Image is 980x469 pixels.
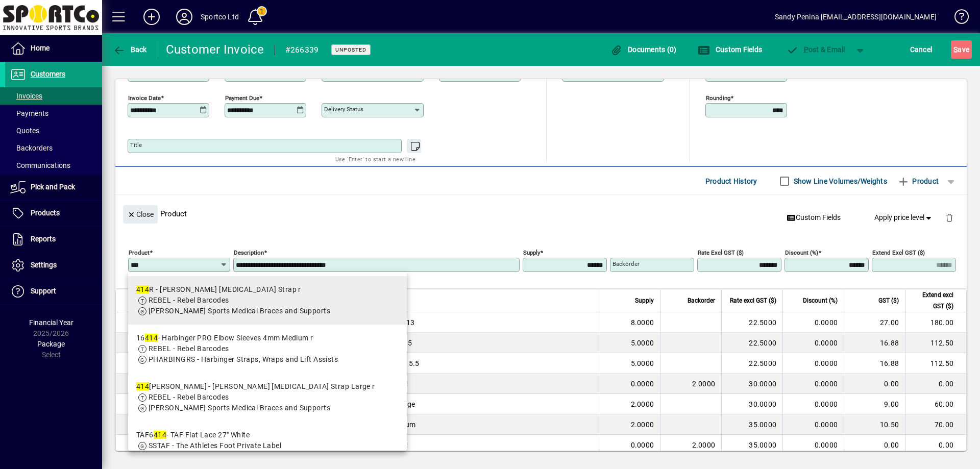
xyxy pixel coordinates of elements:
[5,36,102,61] a: Home
[285,42,319,58] div: #266339
[10,161,70,169] span: Communications
[905,312,966,333] td: 180.00
[728,440,776,450] div: 35.0000
[110,40,150,59] button: Back
[728,379,776,389] div: 30.0000
[128,94,161,102] mat-label: Invoice date
[782,414,844,435] td: 0.0000
[844,333,905,353] td: 16.88
[608,40,679,59] button: Documents (0)
[610,45,677,54] span: Documents (0)
[631,419,654,430] span: 2.0000
[5,87,102,105] a: Invoices
[878,295,899,306] span: GST ($)
[10,127,39,135] span: Quotes
[136,285,149,293] em: 414
[631,440,654,450] span: 0.0000
[5,105,102,122] a: Payments
[782,435,844,455] td: 0.0000
[728,358,776,368] div: 22.5000
[787,212,841,223] span: Custom Fields
[706,94,730,102] mat-label: Rounding
[844,394,905,414] td: 9.00
[695,40,765,59] button: Custom Fields
[10,109,48,117] span: Payments
[872,249,925,256] mat-label: Extend excl GST ($)
[688,295,715,306] span: Backorder
[149,404,330,412] span: [PERSON_NAME] Sports Medical Braces and Supports
[5,227,102,252] a: Reports
[31,70,65,78] span: Customers
[523,249,540,256] mat-label: Supply
[631,379,654,389] span: 0.0000
[844,312,905,333] td: 27.00
[335,46,366,53] span: Unposted
[782,333,844,353] td: 0.0000
[912,289,953,312] span: Extend excl GST ($)
[37,340,65,348] span: Package
[785,249,818,256] mat-label: Discount (%)
[135,8,168,26] button: Add
[612,260,640,267] mat-label: Backorder
[937,213,962,222] app-page-header-button: Delete
[905,353,966,374] td: 112.50
[631,338,654,348] span: 5.0000
[149,296,229,304] span: REBEL - Rebel Barcodes
[102,40,158,59] app-page-header-button: Back
[953,41,969,58] span: ave
[775,9,937,25] div: Sandy Penina [EMAIL_ADDRESS][DOMAIN_NAME]
[29,318,73,327] span: Financial Year
[5,253,102,278] a: Settings
[5,157,102,174] a: Communications
[324,106,363,113] mat-label: Delivery status
[113,45,147,54] span: Back
[951,40,972,59] button: Save
[631,399,654,409] span: 2.0000
[127,206,154,223] span: Close
[31,235,56,243] span: Reports
[728,317,776,328] div: 22.5000
[698,249,744,256] mat-label: Rate excl GST ($)
[905,394,966,414] td: 60.00
[631,317,654,328] span: 8.0000
[782,312,844,333] td: 0.0000
[781,40,850,59] button: Post & Email
[870,209,938,227] button: Apply price level
[31,183,75,191] span: Pick and Pack
[136,382,149,390] em: 414
[730,295,776,306] span: Rate excl GST ($)
[31,44,50,52] span: Home
[698,45,762,54] span: Custom Fields
[5,139,102,157] a: Backorders
[154,431,166,439] em: 414
[149,307,330,315] span: [PERSON_NAME] Sports Medical Braces and Supports
[905,435,966,455] td: 0.00
[128,422,407,459] mat-option: TAF6414 - TAF Flat Lace 27" White
[149,393,229,401] span: REBEL - Rebel Barcodes
[701,172,762,190] button: Product History
[166,41,264,58] div: Customer Invoice
[335,153,415,165] mat-hint: Use 'Enter' to start a new line
[844,414,905,435] td: 10.50
[5,175,102,200] a: Pick and Pack
[225,94,259,102] mat-label: Payment due
[31,287,56,295] span: Support
[31,209,60,217] span: Products
[149,355,338,363] span: PHARBINGRS - Harbinger Straps, Wraps and Lift Assists
[128,373,407,422] mat-option: 414R-L - McDavid Jumper's Knee Strap Large r
[5,279,102,304] a: Support
[5,122,102,139] a: Quotes
[31,261,57,269] span: Settings
[728,338,776,348] div: 22.5000
[130,141,142,149] mat-label: Title
[145,334,158,342] em: 414
[947,2,967,35] a: Knowledge Base
[844,374,905,394] td: 0.00
[782,353,844,374] td: 0.0000
[120,209,160,218] app-page-header-button: Close
[201,9,239,25] div: Sportco Ltd
[692,440,716,450] span: 2.0000
[910,41,933,58] span: Cancel
[149,441,281,450] span: SSTAF - The Athletes Foot Private Label
[136,333,338,343] div: 16 - Harbinger PRO Elbow Sleeves 4mm Medium r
